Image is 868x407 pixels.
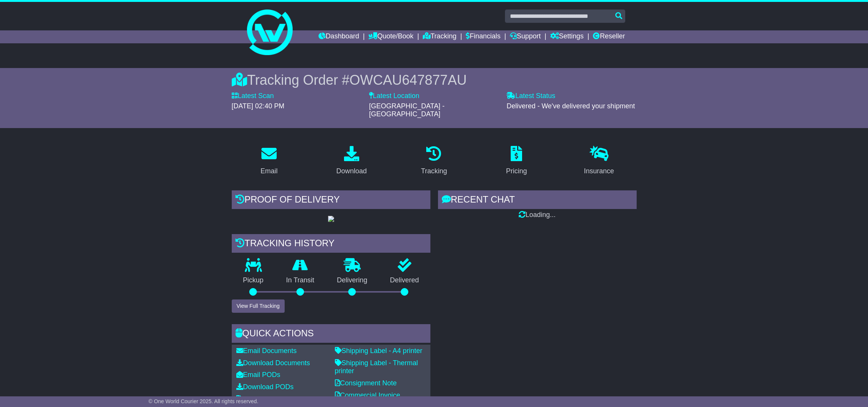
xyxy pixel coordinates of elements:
[335,379,397,387] a: Consignment Note
[501,143,532,179] a: Pricing
[335,391,400,399] a: Commercial Invoice
[466,30,500,43] a: Financials
[236,371,280,378] a: Email PODs
[506,102,635,110] span: Delivered - We've delivered your shipment
[236,359,310,367] a: Download Documents
[506,92,555,100] label: Latest Status
[438,190,637,211] div: RECENT CHAT
[236,383,294,391] a: Download PODs
[326,276,379,285] p: Delivering
[255,143,282,179] a: Email
[275,276,326,285] p: In Transit
[232,324,430,345] div: Quick Actions
[550,30,584,43] a: Settings
[319,30,359,43] a: Dashboard
[232,299,285,313] button: View Full Tracking
[336,166,367,176] div: Download
[335,347,422,355] a: Shipping Label - A4 printer
[232,276,275,285] p: Pickup
[510,30,541,43] a: Support
[236,347,297,355] a: Email Documents
[328,216,334,222] img: GetPodImage
[148,398,258,404] span: © One World Courier 2025. All rights reserved.
[331,143,372,179] a: Download
[438,211,637,219] div: Loading...
[369,102,444,118] span: [GEOGRAPHIC_DATA] - [GEOGRAPHIC_DATA]
[260,166,277,176] div: Email
[335,359,418,375] a: Shipping Label - Thermal printer
[232,92,274,100] label: Latest Scan
[232,234,430,255] div: Tracking history
[421,166,447,176] div: Tracking
[232,102,285,110] span: [DATE] 02:40 PM
[423,30,456,43] a: Tracking
[368,30,413,43] a: Quote/Book
[579,143,619,179] a: Insurance
[506,166,527,176] div: Pricing
[379,276,430,285] p: Delivered
[593,30,625,43] a: Reseller
[236,395,263,403] a: Invoice
[369,92,419,100] label: Latest Location
[349,72,467,88] span: OWCAU647877AU
[232,72,637,88] div: Tracking Order #
[232,190,430,211] div: Proof of Delivery
[416,143,452,179] a: Tracking
[584,166,614,176] div: Insurance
